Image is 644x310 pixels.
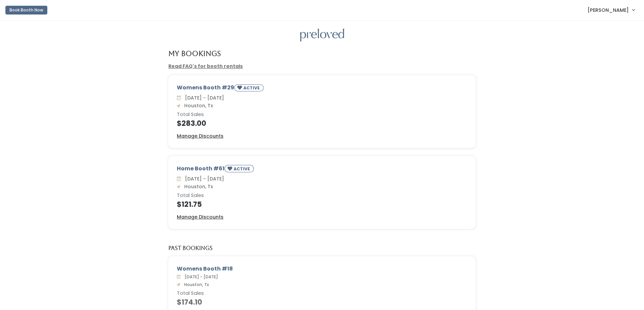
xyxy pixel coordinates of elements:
[177,112,467,117] h6: Total Sales
[581,3,641,17] a: [PERSON_NAME]
[5,6,47,15] button: Book Booth Now
[182,94,224,101] span: [DATE] - [DATE]
[300,29,344,42] img: preloved logo
[177,214,223,221] a: Manage Discounts
[182,175,224,182] span: [DATE] - [DATE]
[168,245,213,251] h5: Past Bookings
[182,102,213,109] span: Houston, Tx
[182,183,213,190] span: Houston, Tx
[177,298,467,306] h4: $174.10
[177,165,467,175] div: Home Booth #61
[177,133,223,140] a: Manage Discounts
[177,119,467,127] h4: $283.00
[177,84,467,94] div: Womens Booth #29
[234,166,251,172] small: ACTIVE
[588,6,629,14] span: [PERSON_NAME]
[177,265,467,273] div: Womens Booth #18
[5,3,47,18] a: Book Booth Now
[182,282,209,287] span: Houston, Tx
[243,85,261,91] small: ACTIVE
[168,50,221,57] h4: My Bookings
[182,274,218,280] span: [DATE] - [DATE]
[168,63,243,69] a: Read FAQ's for booth rentals
[177,200,467,208] h4: $121.75
[177,291,467,296] h6: Total Sales
[177,193,467,198] h6: Total Sales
